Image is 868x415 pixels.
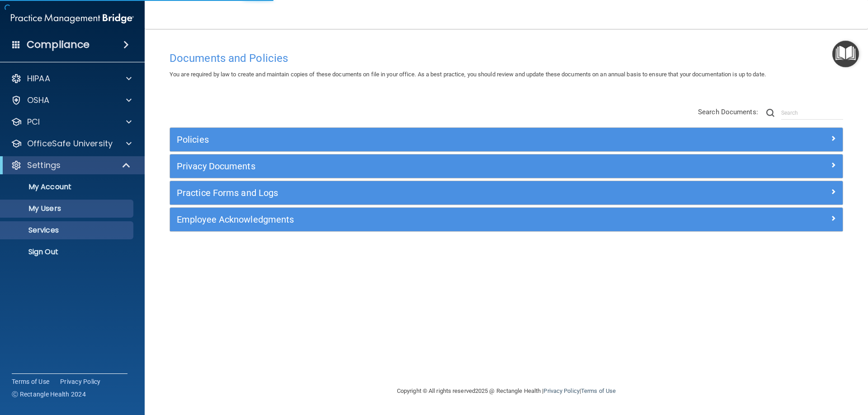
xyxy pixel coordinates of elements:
[11,9,134,28] img: PMB logo
[6,182,129,191] p: My Account
[177,132,836,147] a: Policies
[27,160,61,171] p: Settings
[27,117,40,127] p: PCI
[11,95,132,106] a: OSHA
[581,387,616,394] a: Terms of Use
[11,138,132,149] a: OfficeSafe University
[12,390,86,399] span: Ⓒ Rectangle Health 2024
[27,95,50,106] p: OSHA
[177,186,836,200] a: Practice Forms and Logs
[781,106,843,120] input: Search
[543,387,579,394] a: Privacy Policy
[177,159,836,173] a: Privacy Documents
[170,71,766,78] span: You are required by law to create and maintain copies of these documents on file in your office. ...
[11,73,132,84] a: HIPAA
[60,377,101,386] a: Privacy Policy
[11,117,132,127] a: PCI
[177,161,668,171] h5: Privacy Documents
[341,377,671,406] div: Copyright © All rights reserved 2025 @ Rectangle Health | |
[698,108,758,116] span: Search Documents:
[177,214,668,224] h5: Employee Acknowledgments
[766,109,774,117] img: ic-search.3b580494.png
[27,138,113,149] p: OfficeSafe University
[177,135,668,145] h5: Policies
[170,52,843,64] h4: Documents and Policies
[27,38,90,51] h4: Compliance
[6,204,129,213] p: My Users
[177,188,668,198] h5: Practice Forms and Logs
[177,212,836,227] a: Employee Acknowledgments
[11,160,131,171] a: Settings
[712,351,857,387] iframe: Drift Widget Chat Controller
[6,247,129,256] p: Sign Out
[6,226,129,235] p: Services
[12,377,49,386] a: Terms of Use
[832,41,859,67] button: Open Resource Center
[27,73,50,84] p: HIPAA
